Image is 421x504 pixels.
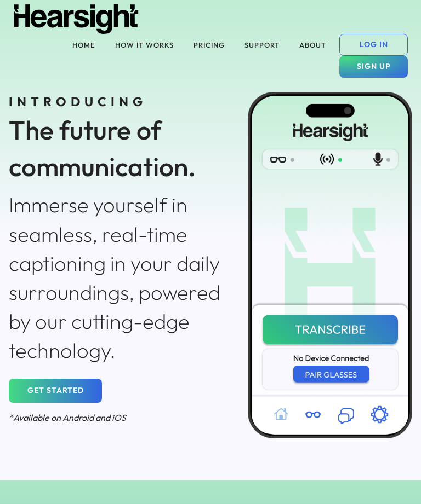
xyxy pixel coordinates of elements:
button: LOG IN [339,34,408,56]
button: HOME [66,34,102,56]
img: Hearsight iOS app screenshot [248,92,412,438]
div: Immerse yourself in seamless, real-time captioning in your daily surroundings, powered by our cut... [9,190,230,365]
button: SUPPORT [238,34,286,56]
button: GET STARTED [9,379,102,403]
button: PRICING [187,34,231,56]
img: Hearsight logo [13,4,139,34]
div: *Available on Android and iOS [9,412,230,424]
div: INTRODUCING [9,93,230,111]
button: HOW IT WORKS [109,34,180,56]
div: The future of communication. [9,112,230,185]
button: ABOUT [293,34,333,56]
